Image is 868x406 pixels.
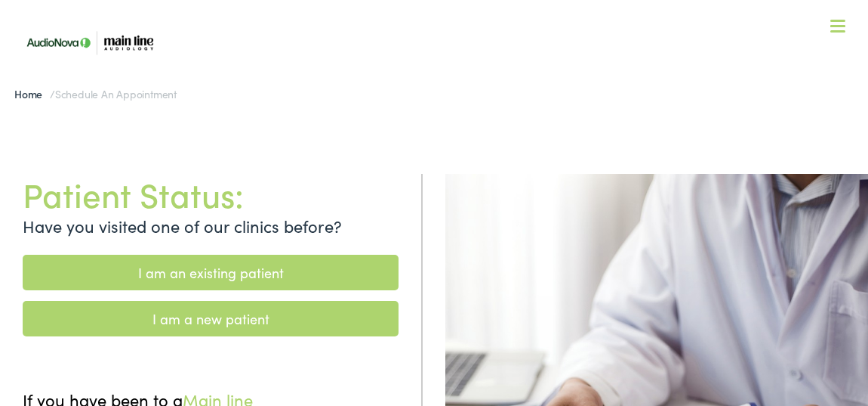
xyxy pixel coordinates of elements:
[23,301,399,336] a: I am a new patient
[29,60,851,107] a: What We Offer
[14,86,50,101] a: Home
[23,255,399,290] a: I am an existing patient
[23,213,399,238] p: Have you visited one of our clinics before?
[14,86,177,101] span: /
[55,86,177,101] span: Schedule an Appointment
[23,174,399,214] h1: Patient Status:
